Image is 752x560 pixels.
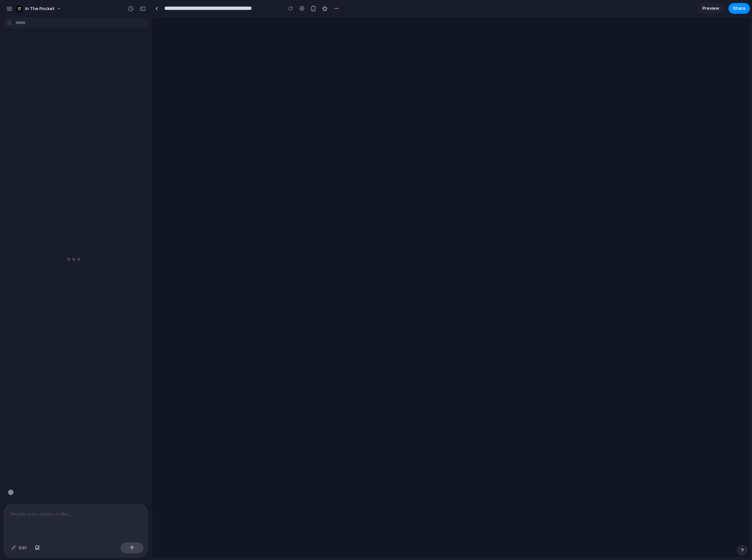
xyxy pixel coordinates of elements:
button: Share [728,3,750,14]
span: Preview [702,5,719,12]
span: In The Pocket [25,5,55,12]
button: In The Pocket [13,3,65,14]
a: Preview [697,3,724,14]
span: Share [733,5,746,12]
